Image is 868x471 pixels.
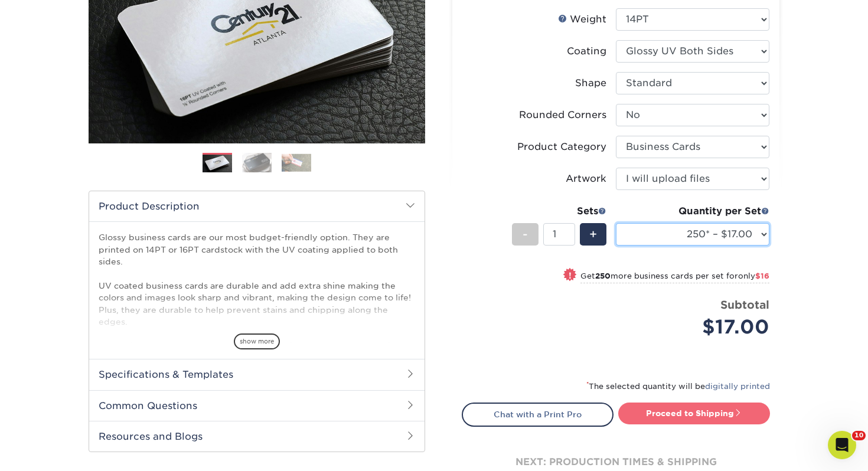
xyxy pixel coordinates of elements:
div: Artwork [566,172,606,186]
a: Chat with a Print Pro [462,403,614,426]
h2: Common Questions [89,390,425,421]
small: The selected quantity will be [586,382,770,391]
h2: Resources and Blogs [89,421,425,452]
div: Sets [512,204,606,218]
div: Rounded Corners [519,108,606,122]
img: Business Cards 01 [203,149,232,178]
p: Glossy business cards are our most budget-friendly option. They are printed on 14PT or 16PT cards... [99,231,415,388]
div: Quantity per Set [616,204,769,218]
span: show more [234,333,280,349]
a: Proceed to Shipping [618,403,770,424]
div: Shape [575,76,606,90]
img: Business Cards 02 [242,152,272,173]
h2: Product Description [89,191,425,221]
span: + [589,225,597,243]
a: digitally printed [705,382,770,391]
strong: Subtotal [720,298,769,311]
span: $16 [755,272,769,280]
iframe: Intercom live chat [828,431,856,459]
h2: Specifications & Templates [89,359,425,390]
div: Weight [558,12,606,27]
div: Product Category [517,140,606,154]
span: ! [569,269,572,282]
div: Coating [567,44,606,58]
span: only [738,272,769,280]
small: Get more business cards per set for [580,272,769,283]
span: - [523,225,528,243]
div: $17.00 [625,313,769,341]
img: Business Cards 03 [282,153,311,172]
strong: 250 [595,272,611,280]
span: 10 [852,431,866,440]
